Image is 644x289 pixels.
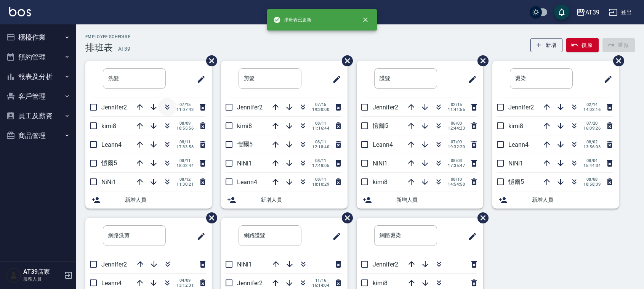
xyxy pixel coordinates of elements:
button: 員工及薪資 [3,106,73,126]
span: 08/11 [312,140,329,144]
input: 排版標題 [103,225,166,246]
span: 11/16 [312,278,329,283]
span: 18:55:56 [176,126,194,131]
span: 新增人員 [532,196,613,204]
span: Leann4 [373,141,393,148]
input: 排版標題 [103,68,166,89]
span: 17:33:58 [176,144,194,149]
h3: 排班表 [85,42,113,53]
button: 預約管理 [3,47,73,67]
span: 13:12:31 [176,283,194,288]
h5: AT39店家 [23,268,62,276]
button: 商品管理 [3,126,73,146]
span: 刪除班表 [472,50,490,72]
span: 12:44:23 [448,126,465,131]
button: save [554,5,569,20]
span: NiNi1 [237,261,252,268]
span: 新增人員 [125,196,206,204]
span: 11:07:42 [176,107,194,112]
span: 19:32:20 [448,144,465,149]
button: 報表及分析 [3,67,73,87]
span: 11:30:21 [176,182,194,187]
span: kimi8 [237,122,252,130]
span: 愷爾5 [373,122,388,129]
span: kimi8 [101,122,116,130]
span: 08/04 [583,158,601,163]
span: 04/09 [176,278,194,283]
span: 06/03 [448,121,465,126]
span: 08/11 [312,177,329,182]
span: 02/15 [448,102,465,107]
img: Person [6,268,21,283]
span: NiNi1 [373,160,388,167]
img: Logo [9,7,31,16]
div: 新增人員 [85,191,212,209]
span: Jennifer2 [101,104,127,111]
span: 刪除班表 [472,207,490,229]
input: 排版標題 [239,68,301,89]
span: Jennifer2 [101,261,127,268]
span: 修改班表的標題 [599,70,613,88]
span: 修改班表的標題 [328,227,341,246]
span: 07/09 [448,140,465,144]
span: 修改班表的標題 [192,227,206,246]
span: Leann4 [237,178,257,186]
span: 刪除班表 [607,50,625,72]
span: 08/11 [176,140,194,144]
button: close [357,11,374,28]
span: 修改班表的標題 [192,70,206,88]
span: 12:18:40 [312,144,329,149]
span: 16:14:04 [312,283,329,288]
span: 11:41:55 [448,107,465,112]
span: 修改班表的標題 [463,70,477,88]
span: 18:58:39 [583,182,601,187]
span: 刪除班表 [200,207,218,229]
span: 17:48:05 [312,163,329,168]
span: 08/02 [583,140,601,144]
span: 新增人員 [261,196,341,204]
span: Jennifer2 [373,104,398,111]
span: 07/20 [583,121,601,126]
span: Leann4 [101,141,122,148]
span: NiNi1 [508,160,523,167]
span: 15:44:34 [583,163,601,168]
span: 14:02:16 [583,107,601,112]
span: NiNi1 [237,160,252,167]
span: 14:54:50 [448,182,465,187]
span: Jennifer2 [237,104,263,111]
span: 18:10:29 [312,182,329,187]
input: 排版標題 [374,68,437,89]
span: Jennifer2 [508,104,534,111]
span: kimi8 [373,178,388,186]
input: 排版標題 [239,225,301,246]
span: 08/10 [448,177,465,182]
span: 18:02:44 [176,163,194,168]
span: kimi8 [373,279,388,287]
span: 愷爾5 [508,178,524,185]
span: Jennifer2 [373,261,398,268]
span: kimi8 [508,122,523,130]
span: 16:09:26 [583,126,601,131]
span: NiNi1 [101,178,116,186]
span: 08/03 [448,158,465,163]
span: 08/12 [176,177,194,182]
span: 07/15 [312,102,329,107]
span: 修改班表的標題 [463,227,477,246]
span: 新增人員 [396,196,477,204]
span: 刪除班表 [200,50,218,72]
span: 修改班表的標題 [328,70,341,88]
span: 08/11 [312,121,329,126]
span: 排班表已更新 [273,16,311,24]
span: 02/14 [583,102,601,107]
span: 11:16:44 [312,126,329,131]
button: 登出 [606,5,635,19]
span: 07/15 [176,102,194,107]
span: Jennifer2 [237,279,263,287]
span: 08/08 [583,177,601,182]
button: 新增 [530,38,563,52]
span: 愷爾5 [101,159,117,167]
button: 復原 [566,38,599,52]
input: 排版標題 [374,225,437,246]
span: 刪除班表 [336,50,354,72]
div: 新增人員 [357,191,483,209]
